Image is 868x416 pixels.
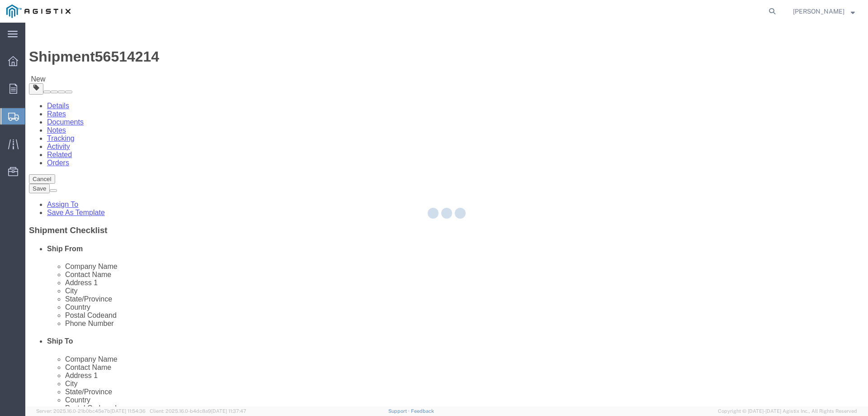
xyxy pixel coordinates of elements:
span: Server: 2025.16.0-21b0bc45e7b [36,408,146,414]
img: logo [6,5,71,18]
span: Sharay Galdeira [793,6,844,16]
a: Feedback [411,408,434,414]
button: [PERSON_NAME] [793,6,855,17]
span: Copyright © [DATE]-[DATE] Agistix Inc., All Rights Reserved [718,407,857,415]
span: Client: 2025.16.0-b4dc8a9 [150,408,246,414]
a: Support [388,408,411,414]
span: [DATE] 11:37:47 [211,408,246,414]
span: [DATE] 11:54:36 [110,408,146,414]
